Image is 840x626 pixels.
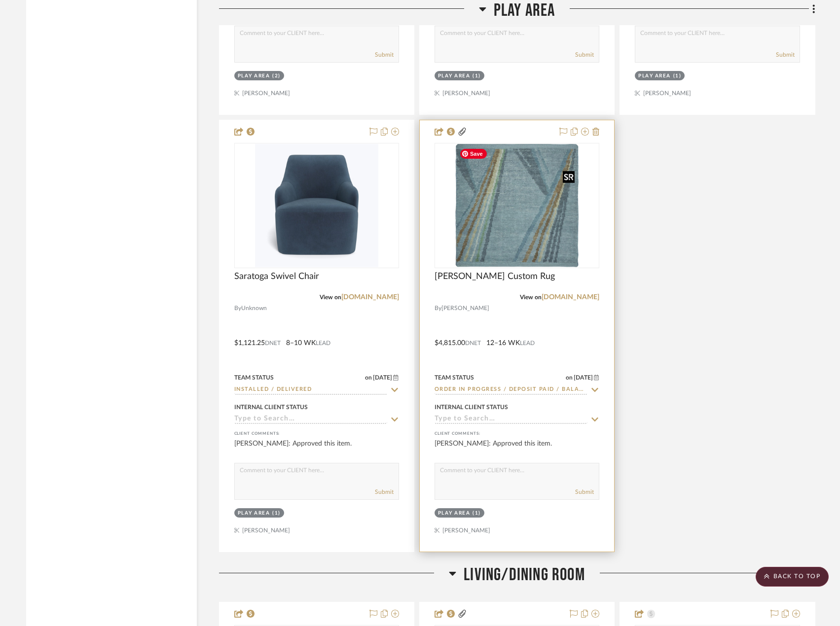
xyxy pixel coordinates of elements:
[272,510,281,517] div: (1)
[776,50,795,59] button: Submit
[441,304,489,313] span: [PERSON_NAME]
[435,415,587,424] input: Type to Search…
[375,50,394,59] button: Submit
[320,294,341,300] span: View on
[435,439,599,458] div: [PERSON_NAME]: Approved this item.
[438,72,471,80] div: Play Area
[365,375,372,381] span: on
[575,50,594,59] button: Submit
[566,375,573,381] span: on
[435,304,441,313] span: By
[255,144,378,267] img: Saratoga Swivel Chair
[438,510,471,517] div: Play Area
[542,294,599,301] a: [DOMAIN_NAME]
[473,510,481,517] div: (1)
[238,510,270,517] div: Play Area
[435,271,555,282] span: [PERSON_NAME] Custom Rug
[520,294,542,300] span: View on
[435,373,474,382] div: Team Status
[435,143,599,268] div: 0
[756,567,829,587] scroll-to-top-button: BACK TO TOP
[435,403,508,412] div: Internal Client Status
[234,304,241,313] span: By
[473,72,481,80] div: (1)
[241,304,267,313] span: Unknown
[673,72,682,80] div: (1)
[372,374,393,381] span: [DATE]
[638,72,671,80] div: Play Area
[234,439,399,458] div: [PERSON_NAME]: Approved this item.
[575,487,594,496] button: Submit
[341,294,399,301] a: [DOMAIN_NAME]
[573,374,594,381] span: [DATE]
[460,149,487,159] span: Save
[234,373,274,382] div: Team Status
[234,385,387,395] input: Type to Search…
[238,72,270,80] div: Play Area
[234,415,387,424] input: Type to Search…
[435,385,587,395] input: Type to Search…
[375,487,394,496] button: Submit
[234,271,319,282] span: Saratoga Swivel Chair
[234,403,308,412] div: Internal Client Status
[464,564,585,586] span: Living/Dining Room
[455,144,579,267] img: Hanna Custom Rug
[235,143,399,268] div: 0
[272,72,281,80] div: (2)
